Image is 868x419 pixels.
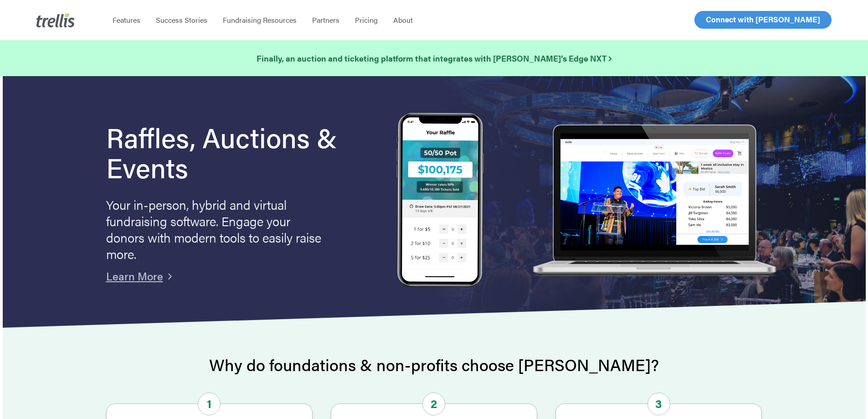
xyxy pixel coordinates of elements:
a: Partners [304,16,347,25]
img: rafflelaptop_mac_optim.png [528,124,780,277]
img: Trellis [36,13,75,27]
span: 2 [422,393,445,415]
span: About [393,15,413,25]
a: Pricing [347,16,385,25]
a: Features [105,16,148,25]
span: Fundraising Resources [223,15,297,25]
h1: Raffles, Auctions & Events [106,122,362,182]
span: Success Stories [156,15,207,25]
a: Finally, an auction and ticketing platform that integrates with [PERSON_NAME]’s Edge NXT [257,52,611,65]
span: 3 [647,393,670,415]
img: Trellis Raffles, Auctions and Event Fundraising [397,113,483,289]
span: Pricing [355,15,378,25]
strong: Finally, an auction and ticketing platform that integrates with [PERSON_NAME]’s Edge NXT [257,52,611,64]
span: Connect with [PERSON_NAME] [706,14,820,25]
span: Partners [312,15,339,25]
a: Success Stories [148,16,215,25]
span: 1 [198,393,221,415]
h2: Why do foundations & non-profits choose [PERSON_NAME]? [106,356,762,374]
a: About [385,16,421,25]
a: Connect with [PERSON_NAME] [694,11,832,29]
a: Fundraising Resources [215,16,304,25]
p: Your in-person, hybrid and virtual fundraising software. Engage your donors with modern tools to ... [106,196,325,262]
a: Learn More [106,268,163,284]
span: Features [113,15,140,25]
